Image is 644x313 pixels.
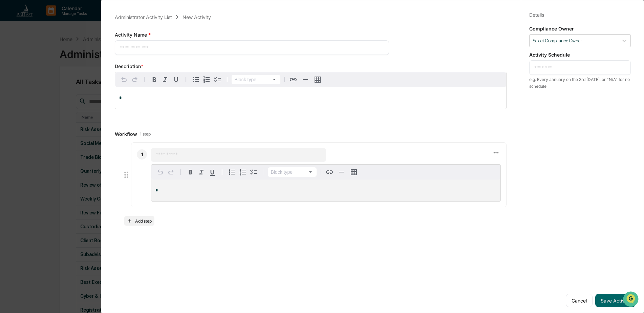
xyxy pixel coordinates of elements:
[232,75,280,84] button: Block type
[14,85,44,92] span: Preclearance
[14,98,43,105] span: Data Lookup
[185,167,196,178] button: Bold
[4,96,45,108] a: 🔎Data Lookup
[529,52,631,58] p: Activity Schedule
[7,14,123,25] p: How can we help?
[23,52,111,59] div: Start new chat
[183,14,211,20] div: New Activity
[622,291,641,309] iframe: Open customer support
[196,167,207,178] button: Italic
[171,74,181,85] button: Underline
[140,131,151,137] span: 1 step
[7,86,12,91] div: 🖐️
[23,59,86,64] div: We're available if you need us!
[67,115,82,120] span: Pylon
[160,74,171,85] button: Italic
[7,52,19,64] img: 1746055101610-c473b297-6a78-478c-a979-82029cc54cd1
[115,63,141,69] span: Description
[137,149,147,160] div: 1
[115,14,172,20] div: Administrator Activity List
[48,114,82,120] a: Powered byPylon
[56,85,84,92] span: Attestations
[124,216,154,226] button: Add step
[529,12,544,18] div: Details
[115,131,137,137] span: Workflow
[268,167,317,177] button: Block type
[115,32,148,38] span: Activity Name
[529,26,631,32] p: Compliance Owner
[4,83,46,95] a: 🖐️Preclearance
[529,76,631,90] div: e.g. Every January on the 3rd [DATE], or "N/A" for no schedule
[49,86,55,91] div: 🗄️
[115,54,123,62] button: Start new chat
[46,83,87,95] a: 🗄️Attestations
[207,167,218,178] button: Underline
[7,99,12,104] div: 🔎
[149,74,160,85] button: Bold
